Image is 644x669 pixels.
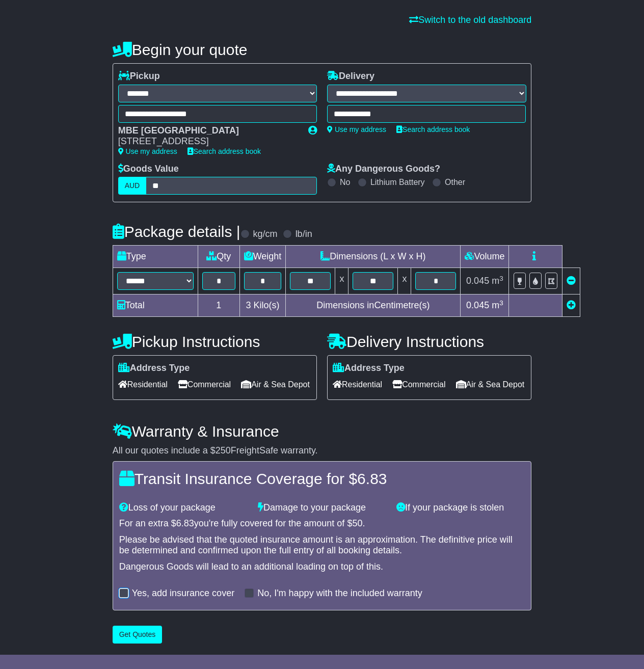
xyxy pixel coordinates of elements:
[445,177,465,187] label: Other
[499,275,503,282] sup: 3
[118,363,190,374] label: Address Type
[119,518,525,529] div: For an extra $ you're fully covered for the amount of $ .
[113,246,198,268] td: Type
[113,445,532,457] div: All our quotes include a $ FreightSafe warranty.
[119,470,525,487] h4: Transit Insurance Coverage for $
[178,377,231,392] span: Commercial
[398,268,411,295] td: x
[357,470,387,487] span: 6.83
[118,147,177,155] a: Use my address
[198,295,239,317] td: 1
[327,71,374,82] label: Delivery
[241,377,310,392] span: Air & Sea Depot
[392,377,445,392] span: Commercial
[113,333,317,350] h4: Pickup Instructions
[327,164,440,175] label: Any Dangerous Goods?
[239,246,286,268] td: Weight
[333,363,405,374] label: Address Type
[119,534,525,556] div: Please be advised that the quoted insurance amount is an approximation. The definitive price will...
[118,177,147,195] label: AUD
[113,626,163,644] button: Get Quotes
[567,300,576,310] a: Add new item
[113,223,240,240] h4: Package details |
[113,295,198,317] td: Total
[370,177,425,187] label: Lithium Battery
[327,125,386,133] a: Use my address
[567,276,576,286] a: Remove this item
[333,377,382,392] span: Residential
[198,246,239,268] td: Qty
[113,423,532,440] h4: Warranty & Insurance
[286,295,461,317] td: Dimensions in Centimetre(s)
[176,518,194,528] span: 6.83
[187,147,261,155] a: Search address book
[466,276,489,286] span: 0.045
[246,300,251,310] span: 3
[253,229,278,240] label: kg/cm
[113,41,532,58] h4: Begin your quote
[391,502,530,514] div: If your package is stolen
[118,71,160,82] label: Pickup
[340,177,350,187] label: No
[499,299,503,307] sup: 3
[492,276,503,286] span: m
[132,588,234,599] label: Yes, add insurance cover
[456,377,525,392] span: Air & Sea Depot
[492,300,503,310] span: m
[118,164,179,175] label: Goods Value
[327,333,531,350] h4: Delivery Instructions
[396,125,470,133] a: Search address book
[286,246,461,268] td: Dimensions (L x W x H)
[461,246,509,268] td: Volume
[239,295,286,317] td: Kilo(s)
[409,15,531,25] a: Switch to the old dashboard
[216,445,231,456] span: 250
[118,125,298,137] div: MBE [GEOGRAPHIC_DATA]
[114,502,253,514] div: Loss of your package
[335,268,348,295] td: x
[118,136,298,147] div: [STREET_ADDRESS]
[296,229,312,240] label: lb/in
[118,377,168,392] span: Residential
[257,588,422,599] label: No, I'm happy with the included warranty
[352,518,362,528] span: 50
[466,300,489,310] span: 0.045
[253,502,391,514] div: Damage to your package
[119,561,525,573] div: Dangerous Goods will lead to an additional loading on top of this.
